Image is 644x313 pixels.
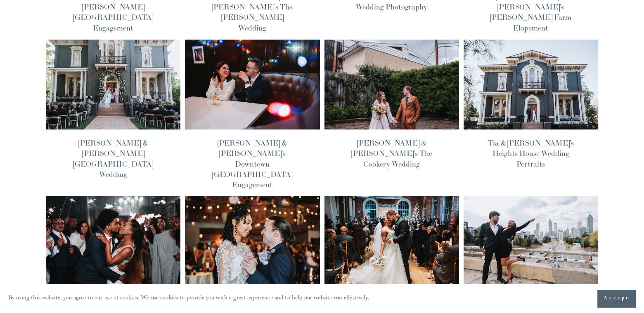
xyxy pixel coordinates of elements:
a: [PERSON_NAME] & [PERSON_NAME]’s The Cookery Wedding [351,138,432,168]
img: Shakira &amp; Shawn’s Vinewood Stables Wedding [45,196,181,287]
img: Lauren &amp; Ian’s The Cotton Room Wedding [324,196,459,287]
img: Chantel &amp; James’ Heights House Hotel Wedding [45,39,181,130]
span: Accept [604,294,630,303]
img: Jacqueline &amp; Timo’s The Cookery Wedding [324,39,459,130]
img: Lorena &amp; Tom’s Downtown Durham Engagement [185,39,320,130]
img: Tia &amp; Obinna’s Heights House Wedding Portraits [463,39,599,130]
p: By using this website, you agree to our use of cookies. We use cookies to provide you with a grea... [8,293,369,305]
a: Tia & [PERSON_NAME]’s Heights House Wedding Portraits [488,138,574,168]
a: [PERSON_NAME] & [PERSON_NAME][GEOGRAPHIC_DATA] Wedding [73,138,153,179]
img: Shakira &amp; Shawn’s Atlanta Engagement [463,196,599,287]
a: [PERSON_NAME] & [PERSON_NAME]’s Downtown [GEOGRAPHIC_DATA] Engagement [212,138,292,189]
img: Bethany &amp; Alexander’s The Cookery Wedding [185,196,320,287]
button: Accept [597,290,636,307]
